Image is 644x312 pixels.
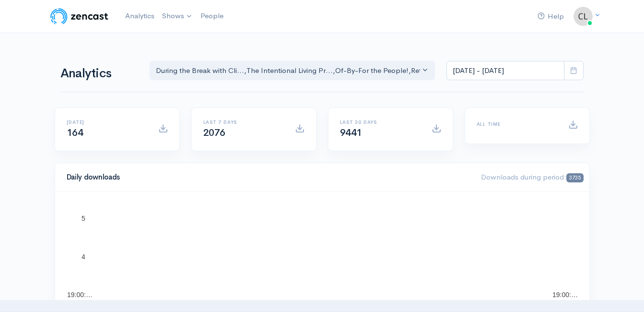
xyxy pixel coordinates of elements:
text: 19:00:… [67,291,93,299]
div: During the Break with Cli... , The Intentional Living Pr... , Of-By-For the People! , Rethink - R... [156,65,421,76]
img: ... [574,7,593,26]
a: People [197,6,227,26]
span: 2076 [203,127,225,139]
span: 3735 [566,173,583,182]
h6: Last 7 days [203,120,283,125]
h1: Analytics [60,67,138,81]
a: Analytics [121,6,158,26]
a: Help [534,6,568,27]
h6: Last 30 days [340,120,420,125]
h4: Daily downloads [67,173,470,181]
span: 164 [67,127,83,139]
span: 9441 [340,127,362,139]
text: 5 [82,215,85,222]
iframe: gist-messenger-bubble-iframe [611,279,634,302]
a: Shows [158,6,197,27]
button: During the Break with Cli..., The Intentional Living Pr..., Of-By-For the People!, Rethink - Rese... [150,61,435,81]
img: ZenCast Logo [49,7,110,26]
input: analytics date range selector [446,61,564,81]
text: 4 [82,253,85,261]
text: 19:00:… [552,291,578,299]
span: Downloads during period: [481,172,583,181]
h6: All time [477,121,557,127]
h6: [DATE] [67,120,147,125]
svg: A chart. [67,204,578,300]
